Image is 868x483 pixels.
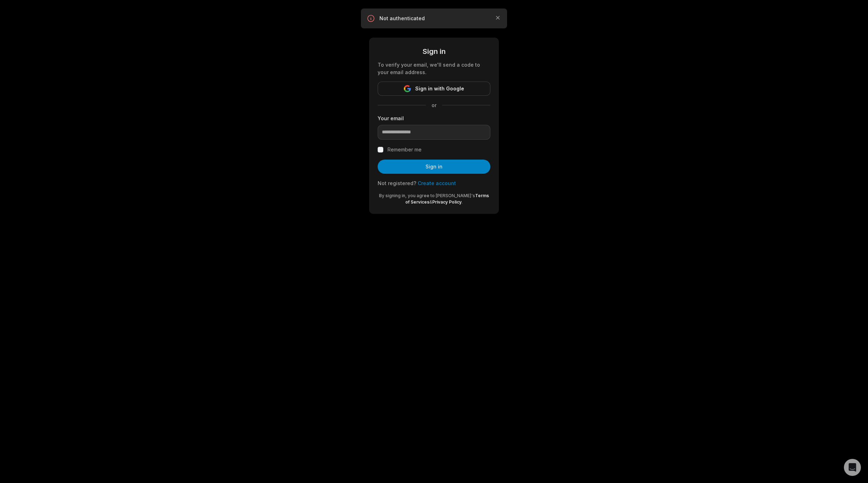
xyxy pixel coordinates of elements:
p: Not authenticated [379,15,489,22]
span: & [429,199,432,205]
button: Sign in [378,160,490,174]
span: Not registered? [378,180,416,186]
span: By signing in, you agree to [PERSON_NAME]'s [379,193,475,198]
div: To verify your email, we'll send a code to your email address. [378,61,490,76]
span: or [426,101,442,109]
span: . [462,199,463,205]
label: Remember me [388,145,422,154]
a: Create account [418,180,456,186]
div: Open Intercom Messenger [844,459,861,476]
a: Privacy Policy [432,199,462,205]
div: Sign in [378,46,490,57]
label: Your email [378,115,490,122]
a: Terms of Services [405,193,489,205]
span: Sign in with Google [415,84,464,93]
button: Sign in with Google [378,82,490,96]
